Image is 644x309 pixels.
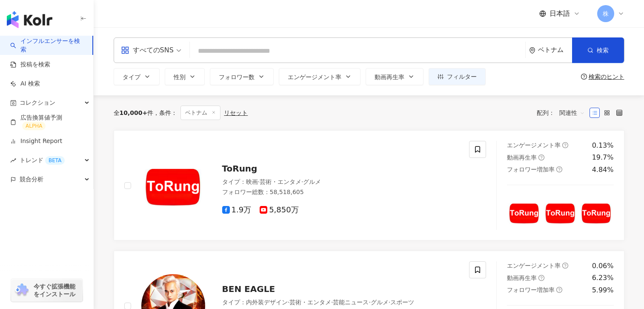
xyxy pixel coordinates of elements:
[180,106,220,120] span: ベトナム
[507,275,537,281] span: 動画再生率
[581,74,587,80] span: question-circle
[429,68,486,85] button: フィルター
[279,68,361,85] button: エンゲージメント率
[260,178,301,185] span: 芸術・エンタメ
[331,299,333,306] span: ·
[222,163,258,174] span: ToRung
[260,206,299,215] span: 5,850万
[10,80,40,88] a: AI 検索
[559,106,585,120] span: 関連性
[556,166,562,172] span: question-circle
[507,262,561,269] span: エンゲージメント率
[224,109,248,116] div: リセット
[592,165,614,175] div: 4.84%
[592,261,614,271] div: 0.06%
[34,283,80,298] span: 今すぐ拡張機能をインストール
[550,9,570,18] span: 日本語
[210,68,274,85] button: フォロワー数
[597,47,609,54] span: 検索
[141,154,205,217] img: KOL Avatar
[153,109,177,116] span: 条件 ：
[123,74,140,80] span: タイプ
[20,93,55,112] span: コレクション
[114,68,160,85] button: タイプ
[301,178,303,185] span: ·
[507,154,537,161] span: 動画再生率
[222,298,459,307] div: タイプ ：
[20,151,65,170] span: トレンド
[121,43,174,57] div: すべてのSNS
[120,109,148,116] span: 10,000+
[10,137,62,146] a: Insight Report
[222,206,252,215] span: 1.9万
[371,299,389,306] span: グルメ
[592,273,614,283] div: 6.23%
[288,74,341,80] span: エンゲージメント率
[20,170,43,189] span: 競合分析
[556,287,562,293] span: question-circle
[375,74,404,80] span: 動画再生率
[289,299,331,306] span: 芸術・エンタメ
[288,299,289,306] span: ·
[507,286,555,293] span: フォロワー増加率
[165,68,205,85] button: 性別
[222,178,459,186] div: タイプ ：
[538,154,544,160] span: question-circle
[10,37,86,54] a: searchインフルエンサーを検索
[507,195,541,230] img: post-image
[572,37,624,63] button: 検索
[538,46,572,54] div: ベトナム
[45,156,65,165] div: BETA
[10,60,50,69] a: 投稿を検索
[7,11,52,28] img: logo
[219,74,255,80] span: フォロワー数
[507,142,561,149] span: エンゲージメント率
[333,299,369,306] span: 芸能ニュース
[114,109,154,116] div: 全 件
[447,73,477,80] span: フィルター
[592,153,614,162] div: 19.7%
[369,299,370,306] span: ·
[543,195,578,230] img: post-image
[246,299,288,306] span: 内外装デザイン
[390,299,414,306] span: スポーツ
[14,283,30,297] img: chrome extension
[303,178,321,185] span: グルメ
[389,299,390,306] span: ·
[366,68,424,85] button: 動画再生率
[10,114,86,131] a: 広告換算値予測ALPHA
[603,9,609,18] span: 株
[10,157,16,163] span: rise
[114,130,624,240] a: KOL AvatarToRungタイプ：映画·芸術・エンタメ·グルメフォロワー総数：58,518,6051.9万5,850万エンゲージメント率question-circle0.13%動画再生率q...
[121,46,129,54] span: appstore
[174,74,186,80] span: 性別
[562,142,568,148] span: question-circle
[11,279,83,302] a: chrome extension今すぐ拡張機能をインストール
[592,141,614,150] div: 0.13%
[529,47,535,54] span: environment
[246,178,258,185] span: 映画
[589,73,624,80] div: 検索のヒント
[562,263,568,269] span: question-circle
[579,195,614,230] img: post-image
[537,106,590,120] div: 配列：
[258,178,260,185] span: ·
[507,166,555,173] span: フォロワー増加率
[222,284,275,294] span: BEN EAGLE
[538,275,544,281] span: question-circle
[222,188,459,197] div: フォロワー総数 ： 58,518,605
[592,286,614,295] div: 5.99%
